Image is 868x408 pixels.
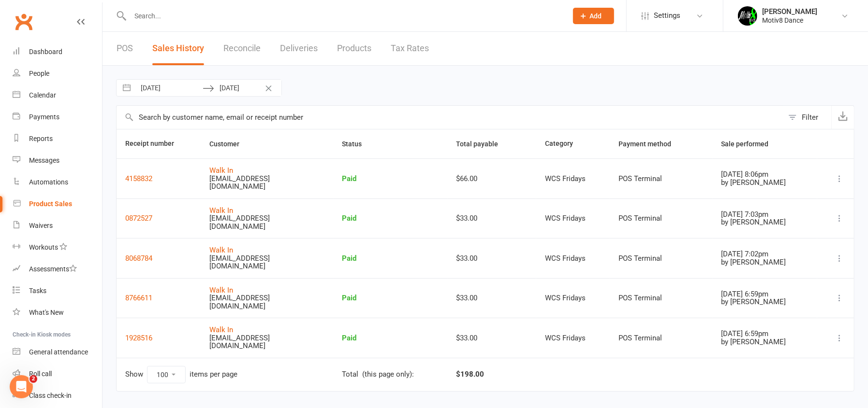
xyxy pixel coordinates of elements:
[29,222,53,229] div: Waivers
[29,243,58,251] div: Workouts
[209,246,233,254] a: Walk In
[721,290,809,298] div: [DATE] 6:59pm
[456,140,509,148] span: Total payable
[10,375,33,398] iframe: Intercom live chat
[29,48,62,56] div: Dashboard
[545,334,602,342] div: WCS Fridays
[29,113,59,121] div: Payments
[125,173,152,184] button: 4158832
[209,334,296,350] div: [EMAIL_ADDRESS][DOMAIN_NAME]
[117,129,201,158] th: Receipt number
[223,32,261,65] a: Reconcile
[13,63,102,84] a: People
[342,140,373,148] span: Status
[29,135,53,142] div: Reports
[618,294,704,302] div: POS Terminal
[152,32,204,65] a: Sales History
[13,363,102,385] a: Roll call
[721,138,780,150] button: Sale performed
[29,70,49,77] div: People
[13,84,102,106] a: Calendar
[209,166,233,175] a: Walk In
[29,91,56,99] div: Calendar
[721,218,809,226] div: by [PERSON_NAME]
[29,287,46,295] div: Tasks
[721,211,809,219] div: [DATE] 7:03pm
[802,112,818,123] div: Filter
[118,80,135,96] button: Interact with the calendar and add the check-in date for your trip.
[13,150,102,171] a: Messages
[762,16,817,25] div: Motiv8 Dance
[13,302,102,324] a: What's New
[342,214,439,223] div: Paid
[342,175,439,183] div: Paid
[29,370,52,378] div: Roll call
[456,294,528,302] div: $33.00
[209,140,250,148] span: Customer
[721,338,809,346] div: by [PERSON_NAME]
[13,341,102,363] a: General attendance kiosk mode
[209,294,296,310] div: [EMAIL_ADDRESS][DOMAIN_NAME]
[721,258,809,267] div: by [PERSON_NAME]
[29,392,72,399] div: Class check-in
[29,348,88,356] div: General attendance
[209,325,233,334] a: Walk In
[337,32,371,65] a: Products
[456,138,509,150] button: Total payable
[209,206,233,215] a: Walk In
[117,32,133,65] a: POS
[545,175,602,183] div: WCS Fridays
[721,170,809,179] div: [DATE] 8:06pm
[573,8,614,24] button: Add
[342,138,373,150] button: Status
[125,253,152,264] button: 8068784
[654,5,680,27] span: Settings
[391,32,429,65] a: Tax Rates
[13,193,102,215] a: Product Sales
[721,250,809,258] div: [DATE] 7:02pm
[260,79,277,97] button: Clear Dates
[618,140,682,148] span: Payment method
[13,237,102,258] a: Workouts
[738,6,757,26] img: thumb_image1679272194.png
[618,214,704,223] div: POS Terminal
[190,370,237,379] div: items per page
[125,366,237,383] div: Show
[721,330,809,338] div: [DATE] 6:59pm
[29,265,77,273] div: Assessments
[618,254,704,263] div: POS Terminal
[209,254,296,270] div: [EMAIL_ADDRESS][DOMAIN_NAME]
[280,32,318,65] a: Deliveries
[618,138,682,150] button: Payment method
[209,286,233,295] a: Walk In
[125,292,152,304] button: 8766611
[13,258,102,280] a: Assessments
[29,156,59,164] div: Messages
[127,9,560,23] input: Search...
[29,178,68,186] div: Automations
[13,106,102,128] a: Payments
[209,214,296,230] div: [EMAIL_ADDRESS][DOMAIN_NAME]
[456,214,528,223] div: $33.00
[456,254,528,263] div: $33.00
[342,334,439,342] div: Paid
[342,294,439,302] div: Paid
[29,200,72,208] div: Product Sales
[117,106,783,129] input: Search by customer name, email or receipt number
[342,254,439,263] div: Paid
[618,334,704,342] div: POS Terminal
[29,375,37,383] span: 2
[456,175,528,183] div: $66.00
[545,214,602,223] div: WCS Fridays
[13,128,102,150] a: Reports
[342,370,359,379] div: Total
[456,366,484,383] div: $198.00
[135,80,203,96] input: From
[209,138,250,150] button: Customer
[13,41,102,63] a: Dashboard
[536,129,610,158] th: Category
[783,106,831,129] button: Filter
[363,370,414,379] div: (this page only):
[13,280,102,302] a: Tasks
[209,175,296,191] div: [EMAIL_ADDRESS][DOMAIN_NAME]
